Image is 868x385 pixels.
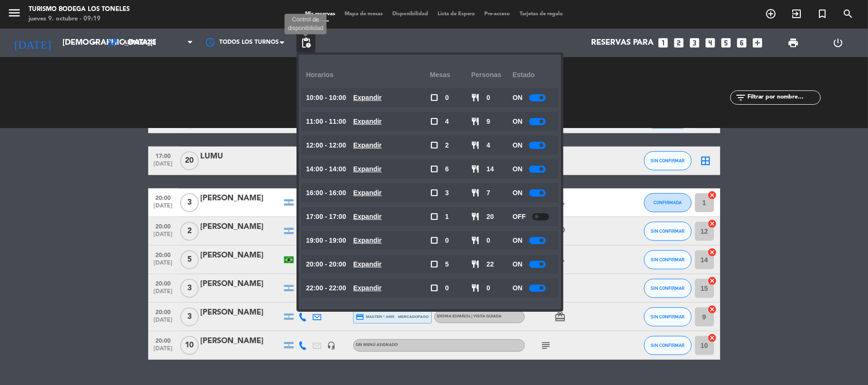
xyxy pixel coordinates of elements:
[180,250,199,269] span: 5
[201,249,282,262] div: [PERSON_NAME]
[480,11,515,17] span: Pre-acceso
[651,286,684,291] span: SIN CONFIRMAR
[654,200,682,205] span: CONFIRMADA
[353,237,382,244] u: Expandir
[445,116,449,127] span: 4
[471,188,480,197] span: restaurant
[201,306,282,319] div: [PERSON_NAME]
[180,307,199,326] span: 3
[445,235,449,246] span: 0
[430,236,439,245] span: check_box_outline_blank
[353,189,382,197] u: Expandir
[445,164,449,175] span: 6
[471,284,480,292] span: restaurant
[327,341,336,350] i: headset_mic
[651,343,684,348] span: SIN CONFIRMAR
[487,92,490,103] span: 0
[152,220,175,231] span: 20:00
[306,140,346,151] span: 12:00 - 12:00
[437,315,502,318] span: Idioma Español | Visita Guiada
[555,311,566,323] i: card_giftcard
[152,260,175,271] span: [DATE]
[512,92,522,103] span: ON
[398,314,429,320] span: mercadopago
[306,259,346,270] span: 20:00 - 20:00
[306,164,346,175] span: 14:00 - 14:00
[152,249,175,260] span: 20:00
[445,259,449,270] span: 5
[356,313,395,321] span: master * 4455
[152,335,175,346] span: 20:00
[430,165,439,173] span: check_box_outline_blank
[644,307,692,326] button: SIN CONFIRMAR
[487,259,494,270] span: 22
[430,93,439,102] span: check_box_outline_blank
[512,116,522,127] span: ON
[152,192,175,203] span: 20:00
[180,193,199,212] span: 3
[471,117,480,126] span: restaurant
[487,235,490,246] span: 0
[180,151,199,170] span: 20
[746,92,820,103] input: Filtrar por nombre...
[180,279,199,298] span: 3
[689,37,701,49] i: looks_3
[644,222,692,241] button: SIN CONFIRMAR
[430,141,439,149] span: check_box_outline_blank
[445,188,449,198] span: 3
[430,188,439,197] span: check_box_outline_blank
[735,92,746,103] i: filter_list
[445,92,449,103] span: 0
[7,32,58,53] i: [DATE]
[487,188,490,198] span: 7
[180,222,199,241] span: 2
[512,235,522,246] span: ON
[700,155,712,167] i: border_all
[644,151,692,170] button: SIN CONFIRMAR
[512,188,522,198] span: ON
[816,29,861,57] div: LOG OUT
[644,336,692,355] button: SIN CONFIRMAR
[201,335,282,347] div: [PERSON_NAME]
[152,150,175,161] span: 17:00
[720,37,733,49] i: looks_5
[471,93,480,102] span: restaurant
[651,228,684,234] span: SIN CONFIRMAR
[356,313,365,321] i: credit_card
[651,158,684,163] span: SIN CONFIRMAR
[708,190,717,200] i: cancel
[29,5,130,14] div: Turismo Bodega Los Toneles
[201,278,282,290] div: [PERSON_NAME]
[353,165,382,173] u: Expandir
[353,284,382,292] u: Expandir
[651,257,684,262] span: SIN CONFIRMAR
[708,333,717,343] i: cancel
[445,283,449,294] span: 0
[306,92,346,103] span: 10:00 - 10:00
[644,193,692,212] button: CONFIRMADA
[353,94,382,101] u: Expandir
[487,283,490,294] span: 0
[512,140,522,151] span: ON
[708,219,717,228] i: cancel
[306,283,346,294] span: 22:00 - 22:00
[123,39,156,46] span: Almuerzo
[708,247,717,257] i: cancel
[445,140,449,151] span: 2
[657,37,670,49] i: looks_one
[487,140,490,151] span: 4
[201,221,282,233] div: [PERSON_NAME]
[340,11,388,17] span: Mapa de mesas
[471,62,513,88] div: personas
[512,211,526,222] span: OFF
[487,211,494,222] span: 20
[285,14,327,35] div: Control de disponibilidad
[791,8,802,20] i: exit_to_app
[708,276,717,286] i: cancel
[515,11,568,17] span: Tarjetas de regalo
[29,14,130,24] div: jueves 9. octubre - 09:19
[152,288,175,299] span: [DATE]
[201,150,282,163] div: LUMU
[471,165,480,173] span: restaurant
[471,236,480,245] span: restaurant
